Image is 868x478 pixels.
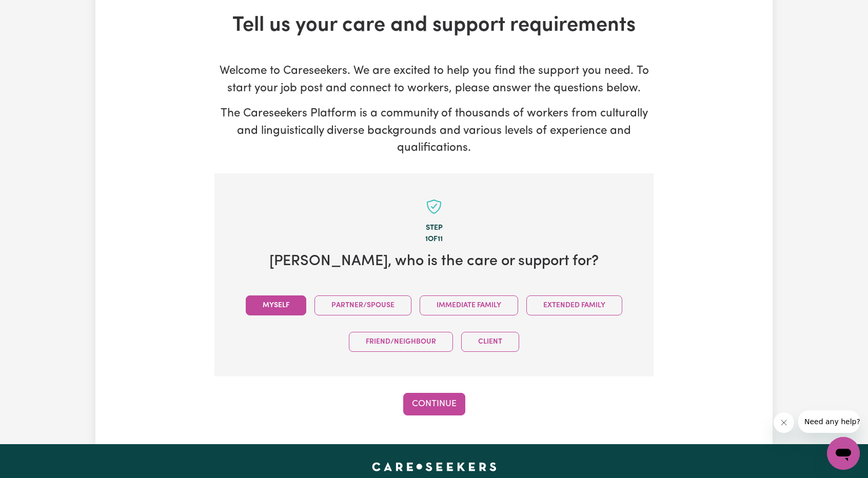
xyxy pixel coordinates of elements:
[231,223,637,234] div: Step
[403,393,465,415] button: Continue
[461,332,519,352] button: Client
[526,295,622,315] button: Extended Family
[214,13,654,38] h1: Tell us your care and support requirements
[420,295,518,315] button: Immediate Family
[774,412,794,433] iframe: Close message
[231,253,637,271] h2: [PERSON_NAME] , who is the care or support for?
[827,437,860,470] iframe: Button to launch messaging window
[246,295,306,315] button: Myself
[798,410,860,433] iframe: Message from company
[349,332,453,352] button: Friend/Neighbour
[231,234,637,245] div: 1 of 11
[214,63,654,97] p: Welcome to Careseekers. We are excited to help you find the support you need. To start your job p...
[314,295,411,315] button: Partner/Spouse
[6,7,62,15] span: Need any help?
[372,463,497,471] a: Careseekers home page
[214,105,654,157] p: The Careseekers Platform is a community of thousands of workers from culturally and linguisticall...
